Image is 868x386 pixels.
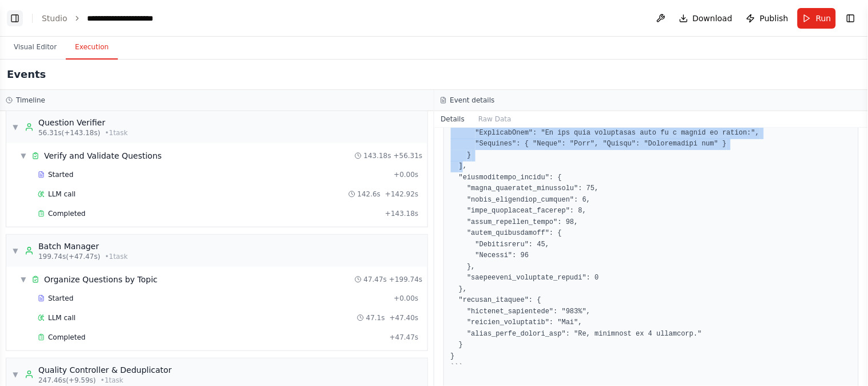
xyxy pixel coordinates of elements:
span: ▼ [12,370,19,379]
span: + 47.47s [390,333,419,342]
div: Verify and Validate Questions [44,150,162,162]
div: Quality Controller & Deduplicator [38,364,172,376]
span: Started [48,294,73,303]
h3: Timeline [16,96,45,105]
span: • 1 task [105,252,128,261]
span: ▼ [12,123,19,132]
h3: Event details [450,96,495,105]
span: 56.31s (+143.18s) [38,128,100,137]
span: Download [693,13,733,24]
span: LLM call [48,190,76,199]
div: Batch Manager [38,241,128,252]
span: + 143.18s [385,209,418,218]
span: Publish [760,13,788,24]
span: 47.1s [366,313,385,322]
span: + 199.74s [389,275,422,284]
span: + 56.31s [394,151,423,160]
span: Run [816,13,831,24]
nav: breadcrumb [42,13,179,24]
span: Started [48,170,73,179]
button: Raw Data [471,111,518,127]
button: Download [675,8,738,29]
span: + 0.00s [394,294,418,303]
span: • 1 task [101,376,124,385]
a: Studio [42,14,68,23]
span: 47.47s [364,275,387,284]
div: Question Verifier [38,117,128,128]
span: 247.46s (+9.59s) [38,376,96,385]
span: Completed [48,209,85,218]
span: LLM call [48,313,76,322]
span: 142.6s [358,190,381,199]
button: Run [798,8,836,29]
span: • 1 task [105,128,128,137]
button: Details [434,111,472,127]
span: ▼ [20,151,27,160]
h2: Events [7,66,46,82]
button: Publish [742,8,793,29]
span: 199.74s (+47.47s) [38,252,100,261]
button: Visual Editor [5,36,66,60]
span: + 0.00s [394,170,418,179]
span: ▼ [12,246,19,255]
span: Completed [48,333,85,342]
button: Execution [66,36,118,60]
span: + 142.92s [385,190,418,199]
span: ▼ [20,275,27,284]
button: Show left sidebar [7,10,23,26]
div: Organize Questions by Topic [44,274,157,285]
span: + 47.40s [390,313,419,322]
span: 143.18s [364,151,391,160]
button: Show right sidebar [843,10,859,26]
